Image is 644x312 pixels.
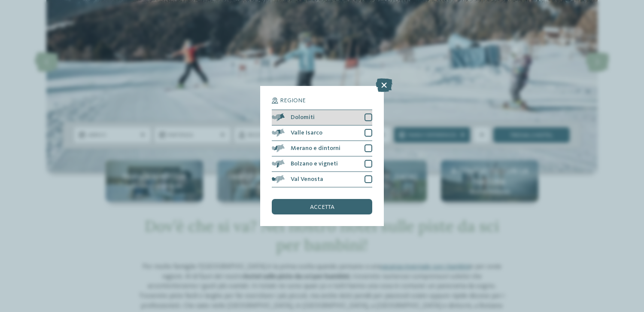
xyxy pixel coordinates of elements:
span: Bolzano e vigneti [291,161,338,167]
span: Val Venosta [291,176,323,182]
span: Regione [280,98,306,104]
span: Dolomiti [291,114,315,120]
span: Valle Isarco [291,130,322,136]
span: Merano e dintorni [291,145,340,151]
span: accetta [310,204,334,210]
